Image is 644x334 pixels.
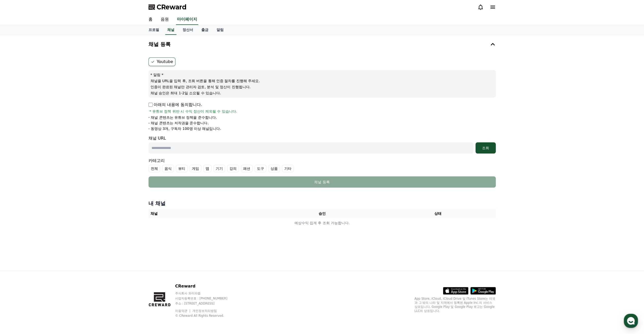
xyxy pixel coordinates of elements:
[148,200,496,207] h4: 내 채널
[213,165,225,172] label: 기기
[227,165,239,172] label: 강의
[2,161,34,174] a: 홈
[178,25,197,35] a: 정산서
[192,309,217,313] a: 개인정보처리방침
[148,3,187,11] a: CReward
[148,135,496,154] div: 채널 URL
[16,169,19,173] span: 홈
[203,165,211,172] label: 앱
[150,109,237,114] span: * 유튜브 정책 위반 시 수익 정산이 제외될 수 있습니다.
[151,84,494,89] p: 인증이 완료된 채널만 관리자 검토, 분석 및 정산이 진행됩니다.
[190,165,201,172] label: 게임
[175,296,237,300] p: 사업자등록번호 : [PHONE_NUMBER]
[144,14,157,25] a: 홈
[148,57,175,66] label: Youtube
[148,209,264,218] th: 채널
[175,309,191,313] a: 이용약관
[148,115,217,120] p: - 채널 콘텐츠는 유튜브 정책을 준수합니다.
[151,78,494,83] p: 채널을 URL을 입력 후, 조회 버튼을 통해 인증 절차를 진행해 주세요.
[175,283,237,289] p: CReward
[148,102,202,108] p: 아래의 내용에 동의합니다.
[282,165,294,172] label: 기타
[475,142,496,154] button: 조회
[144,25,163,35] a: 프로필
[264,209,380,218] th: 승인
[148,218,496,228] td: 예상수익 집계 후 조회 가능합니다.
[175,291,237,295] p: 주식회사 와이피랩
[159,179,486,185] div: 채널 등록
[148,41,171,47] h4: 채널 등록
[148,176,496,188] button: 채널 등록
[78,169,85,173] span: 설정
[380,209,496,218] th: 상태
[157,14,173,25] a: 음원
[176,14,198,25] a: 마이페이지
[157,3,187,11] span: CReward
[34,161,65,174] a: 대화
[65,161,97,174] a: 설정
[241,165,253,172] label: 패션
[146,37,498,51] button: 채널 등록
[477,145,494,150] div: 조회
[148,126,221,131] p: - 동영상 3개, 구독자 100명 이상 채널입니다.
[151,90,494,96] p: 채널 승인은 최대 1-2일 소요될 수 있습니다.
[212,25,228,35] a: 알림
[46,169,53,173] span: 대화
[165,25,176,35] a: 채널
[255,165,266,172] label: 도구
[415,297,496,313] p: App Store, iCloud, iCloud Drive 및 iTunes Store는 미국과 그 밖의 나라 및 지역에서 등록된 Apple Inc.의 서비스 상표입니다. Goo...
[176,165,188,172] label: 뷰티
[162,165,174,172] label: 음식
[175,301,237,306] p: 주소 : [STREET_ADDRESS]
[148,158,496,172] div: 카테고리
[197,25,212,35] a: 출금
[175,314,237,318] p: © CReward All Rights Reserved.
[148,120,209,126] p: - 채널 콘텐츠는 저작권을 준수합니다.
[148,165,160,172] label: 전체
[268,165,280,172] label: 상품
